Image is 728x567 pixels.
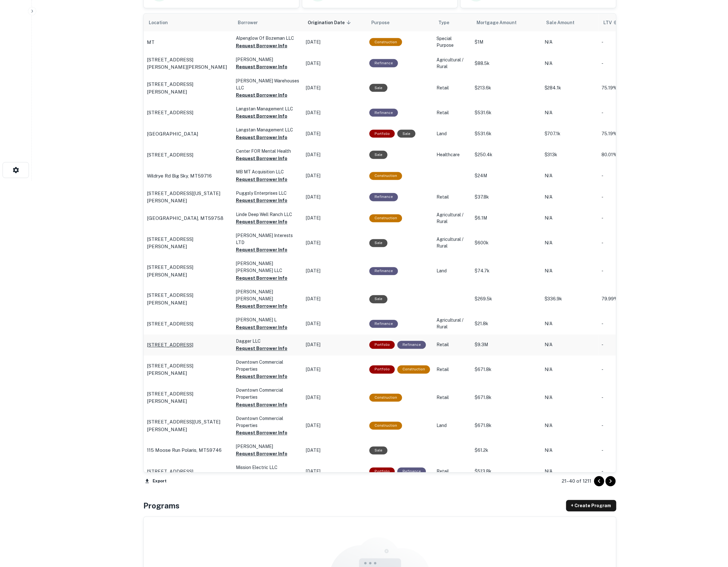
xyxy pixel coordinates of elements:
p: [DATE] [306,268,363,275]
button: Request Borrower Info [236,401,287,409]
p: [DATE] [306,367,363,373]
p: [STREET_ADDRESS] [147,151,193,159]
p: Special Purpose [436,35,468,49]
p: Retail [436,468,468,475]
button: Request Borrower Info [236,176,287,184]
a: [STREET_ADDRESS] [147,109,230,116]
p: Land [436,423,468,429]
p: $250.4k [475,151,538,158]
div: Sale [397,130,416,138]
p: [DATE] [306,39,363,45]
a: [GEOGRAPHIC_DATA], MT59758 [147,215,230,222]
p: 115 Moose Run Polaris, MT59746 [147,447,222,454]
div: This loan purpose was for construction [397,366,430,374]
p: [STREET_ADDRESS] [147,468,193,476]
p: Retail [436,395,468,401]
p: Land [436,268,468,275]
a: MT [147,38,230,46]
div: This loan purpose was for refinancing [369,109,398,117]
p: - [602,39,630,45]
p: N/A [545,468,595,475]
p: N/A [545,39,595,45]
p: - [602,367,630,373]
p: N/A [545,447,595,454]
p: - [602,240,630,247]
p: - [602,109,630,116]
p: - [602,423,630,429]
a: [STREET_ADDRESS] [147,341,230,349]
p: Land [436,130,468,137]
p: N/A [545,423,595,429]
p: Langstan Management LLC [236,126,299,133]
p: Center FOR Mental Health [236,148,299,155]
p: - [602,395,630,401]
p: [DATE] [306,321,363,327]
p: [DATE] [306,342,363,348]
button: Request Borrower Info [236,303,287,310]
p: $9.3M [475,342,538,348]
p: Healthcare [436,151,468,158]
p: [PERSON_NAME] [PERSON_NAME] LLC [236,260,299,274]
p: N/A [545,395,595,401]
p: [DATE] [306,109,363,116]
p: $6.1M [475,215,538,222]
a: [STREET_ADDRESS][US_STATE][PERSON_NAME] [147,418,230,433]
button: Request Borrower Info [236,246,287,254]
p: Alpenglow Of Bozeman LLC [236,35,299,42]
p: Retail [436,342,468,348]
p: 21–40 of 1211 [562,478,592,485]
button: Request Borrower Info [236,275,287,282]
p: $24M [475,173,538,179]
p: [PERSON_NAME] [236,56,299,63]
p: N/A [545,321,595,327]
p: MT [147,38,155,46]
a: [STREET_ADDRESS][PERSON_NAME] [147,264,230,279]
p: $1M [475,39,538,45]
span: Borrower [238,19,258,26]
th: LTVs displayed on the website are for informational purposes only and may be reported incorrectly... [599,14,634,31]
h4: Programs [143,500,180,512]
button: Export [143,477,168,486]
p: Linde Deep Well Ranch LLC [236,211,299,218]
div: This loan purpose was for refinancing [369,59,398,67]
a: Wildrye Rd Big Sky, MT59716 [147,172,230,180]
button: Request Borrower Info [236,63,287,71]
p: $600k [475,240,538,247]
p: $671.8k [475,395,538,401]
p: [DATE] [306,240,363,247]
p: - [602,215,630,222]
p: - [602,194,630,201]
p: $336.9k [545,296,595,303]
th: Origination Date [303,14,366,31]
div: This loan purpose was for refinancing [369,267,398,275]
div: This loan purpose was for construction [369,214,402,222]
a: [STREET_ADDRESS][PERSON_NAME][PERSON_NAME] [147,56,230,71]
button: Request Borrower Info [236,155,287,162]
p: - [602,447,630,454]
p: [DATE] [306,215,363,222]
p: [DATE] [306,395,363,401]
button: Go to next page [606,476,616,486]
div: scrollable content [144,14,616,472]
th: Purpose [366,14,433,31]
a: [STREET_ADDRESS][PERSON_NAME] [147,362,230,377]
div: Sale [369,151,388,159]
p: - [602,342,630,348]
p: [DATE] [306,60,363,67]
p: [GEOGRAPHIC_DATA], MT59758 [147,215,223,222]
p: [STREET_ADDRESS] [147,109,193,116]
div: This loan purpose was for construction [369,422,402,430]
p: N/A [545,268,595,275]
p: N/A [545,240,595,247]
p: Agricultural / Rural [436,317,468,331]
a: + Create Program [566,500,616,512]
div: This loan purpose was for construction [369,394,402,402]
p: Agricultural / Rural [436,236,468,250]
p: - [602,468,630,475]
p: Retail [436,85,468,91]
iframe: Chat Widget [696,516,728,547]
a: [STREET_ADDRESS][US_STATE][PERSON_NAME] [147,190,230,205]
